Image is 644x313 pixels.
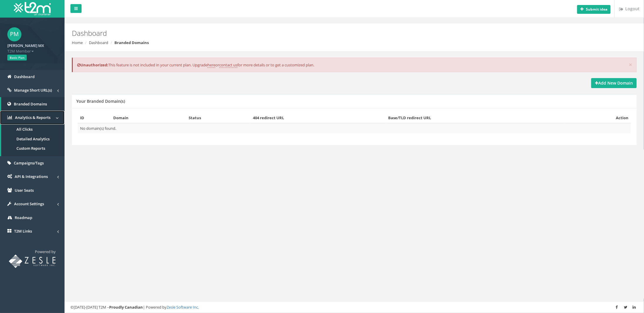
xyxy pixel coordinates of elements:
[9,15,14,20] img: website_grey.svg
[72,29,541,37] h2: Dashboard
[72,40,83,45] a: Home
[16,9,29,14] div: v 4.0.25
[386,113,565,123] th: Base/TLD redirect URL
[251,113,386,123] th: 404 redirect URL
[167,304,199,310] a: Zesle Software Inc.
[7,55,27,60] span: Basic Plan
[77,62,108,68] b: Unauthorized:
[629,62,632,68] button: ×
[595,80,633,86] strong: Add New Domain
[111,113,186,123] th: Domain
[15,188,34,193] span: User Seats
[219,62,237,68] a: contact us
[14,74,35,79] span: Dashboard
[14,87,52,93] span: Manage Short URL(s)
[70,304,638,310] div: ©[DATE]-[DATE] T2M – | Powered by
[15,15,66,20] div: Dominio: [DOMAIN_NAME]
[16,136,50,142] span: Detailed Analytics
[9,255,56,268] img: T2M URL Shortener powered by Zesle Software Inc.
[14,2,51,15] img: T2M
[35,249,56,254] span: Powered by
[76,99,125,103] h5: Your Branded Domain(s)
[207,62,215,68] a: here
[114,40,149,45] strong: Branded Domains
[78,113,111,123] th: ID
[31,35,45,38] div: Dominio
[7,41,57,54] a: [PERSON_NAME] MX T2M Member
[72,58,637,73] div: This feature is not included in your current plan. Upgrade or for more details or to get a custom...
[186,113,251,123] th: Status
[69,35,93,38] div: Palabras clave
[577,5,611,14] button: Submit idea
[14,160,44,166] span: Campaigns/Tags
[78,123,631,133] td: No domain(s) found.
[1,124,65,134] a: All Clicks
[24,34,29,39] img: tab_domain_overview_orange.svg
[16,127,33,132] span: All Clicks
[15,174,48,179] span: API & Integrations
[565,113,631,123] th: Action
[7,27,21,41] span: PM
[591,78,637,88] a: Add New Domain
[1,134,65,144] a: Detailed Analytics
[109,304,143,310] strong: Proudly Canadian
[89,40,108,45] a: Dashboard
[15,215,32,220] span: Roadmap
[586,7,607,12] b: Submit idea
[7,48,57,54] span: T2M Member
[1,144,65,153] a: Custom Reports
[9,9,14,14] img: logo_orange.svg
[14,101,47,107] span: Branded Domains
[15,115,50,120] span: Analytics & Reports
[62,34,67,39] img: tab_keywords_by_traffic_grey.svg
[14,228,32,234] span: T2M Links
[14,201,44,206] span: Account Settings
[7,43,44,48] strong: [PERSON_NAME] MX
